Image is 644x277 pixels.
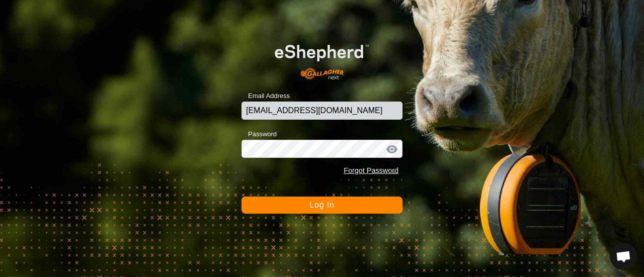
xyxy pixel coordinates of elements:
[344,166,398,174] a: Forgot Password
[309,201,334,209] span: Log In
[242,197,403,214] button: Log In
[610,243,637,270] a: Open chat
[242,129,277,139] label: Password
[242,102,403,120] input: Email Address
[258,31,386,86] img: E-shepherd Logo
[242,91,290,101] label: Email Address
